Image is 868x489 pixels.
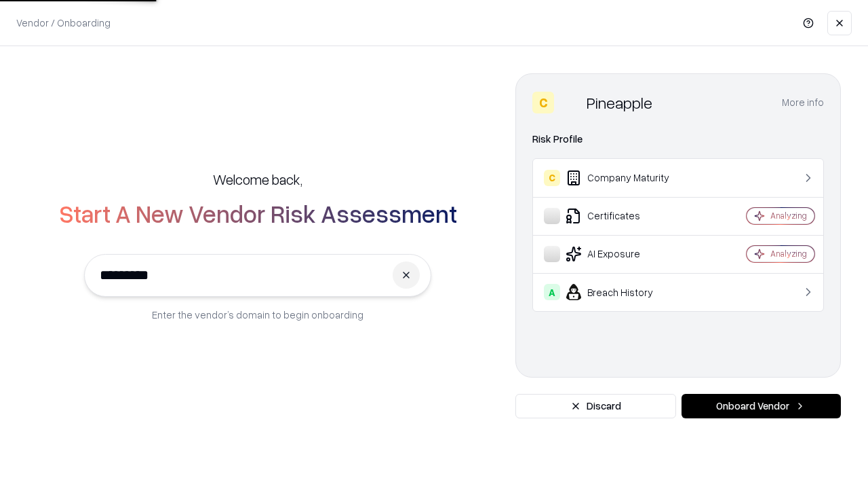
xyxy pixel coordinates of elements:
[544,170,560,186] div: C
[682,394,841,418] button: Onboard Vendor
[544,284,560,300] div: A
[544,284,706,300] div: Breach History
[544,170,706,186] div: Company Maturity
[16,16,111,30] p: Vendor / Onboarding
[770,210,807,221] div: Analyzing
[532,92,554,113] div: C
[544,246,706,262] div: AI Exposure
[782,90,824,115] button: More info
[559,92,581,113] img: Pineapple
[770,248,807,259] div: Analyzing
[213,170,302,189] h5: Welcome back,
[152,308,363,322] p: Enter the vendor’s domain to begin onboarding
[59,200,457,227] h2: Start A New Vendor Risk Assessment
[587,92,652,113] div: Pineapple
[532,131,824,147] div: Risk Profile
[544,208,706,224] div: Certificates
[515,394,676,418] button: Discard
